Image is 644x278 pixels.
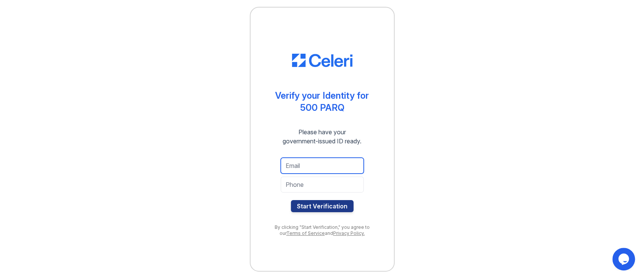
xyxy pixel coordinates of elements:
[286,230,325,236] a: Terms of Service
[612,248,636,270] iframe: chat widget
[333,230,365,236] a: Privacy Policy.
[266,224,379,236] div: By clicking "Start Verification," you agree to our and
[275,90,369,114] div: Verify your Identity for 500 PARQ
[269,127,375,146] div: Please have your government-issued ID ready.
[292,54,352,67] img: CE_Logo_Blue-a8612792a0a2168367f1c8372b55b34899dd931a85d93a1a3d3e32e68fde9ad4.png
[291,200,354,212] button: Start Verification
[281,177,364,193] input: Phone
[281,158,364,174] input: Email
